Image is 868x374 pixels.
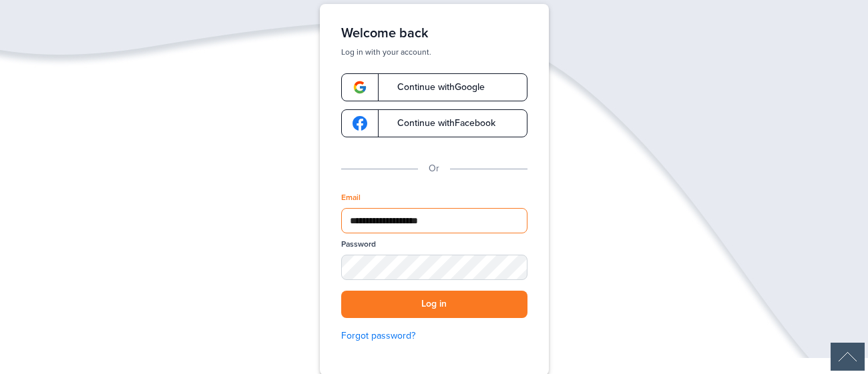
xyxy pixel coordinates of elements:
span: Continue with Facebook [384,119,495,128]
input: Email [341,208,527,233]
div: Scroll Back to Top [831,343,865,371]
a: Forgot password? [341,329,527,343]
label: Password [341,239,376,250]
img: google-logo [353,80,367,95]
img: google-logo [353,116,367,131]
img: Back to Top [831,343,865,371]
button: Log in [341,291,527,318]
h1: Welcome back [341,25,527,41]
p: Log in with your account. [341,47,527,57]
label: Email [341,192,361,203]
a: google-logoContinue withGoogle [341,73,527,101]
p: Or [429,161,439,176]
a: google-logoContinue withFacebook [341,109,527,137]
input: Password [341,255,527,280]
span: Continue with Google [384,83,485,92]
